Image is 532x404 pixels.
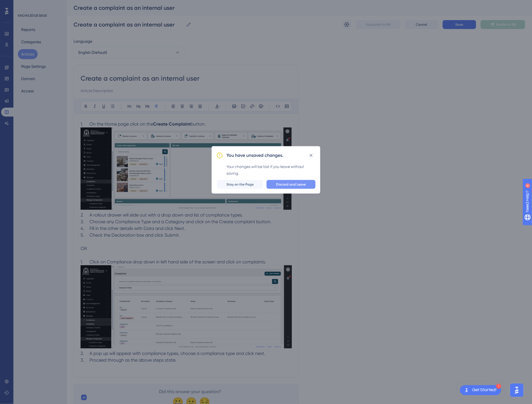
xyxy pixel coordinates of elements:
[463,387,470,394] img: launcher-image-alternative-text
[460,385,501,395] div: Open Get Started! checklist, remaining modules: 1
[472,387,497,393] div: Get Started!
[226,182,254,187] span: Stay on the Page
[13,1,35,8] span: Need Help?
[226,152,283,159] h2: You have unsaved changes.
[226,163,316,177] div: Your changes will be lost if you leave without saving.
[38,3,40,7] div: 4
[509,382,525,399] iframe: UserGuiding AI Assistant Launcher
[496,384,501,389] div: 1
[276,182,306,187] span: Discard and Leave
